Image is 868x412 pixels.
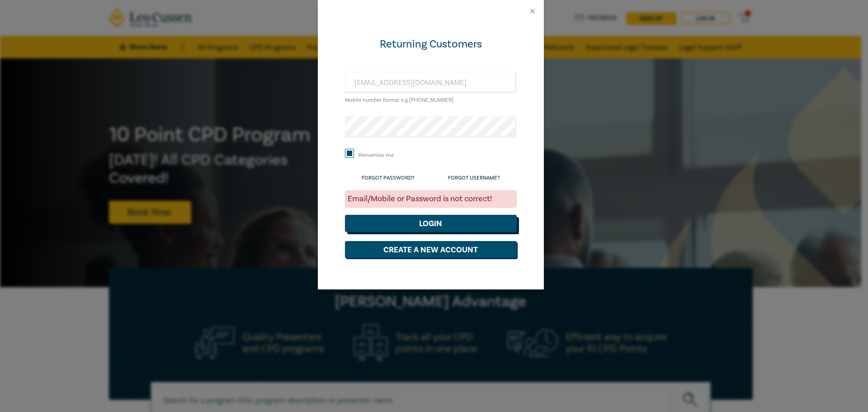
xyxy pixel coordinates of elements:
[528,7,537,15] button: Close
[345,190,517,208] div: Email/Mobile or Password is not correct!
[345,37,517,52] div: Returning Customers
[448,175,500,181] a: Forgot Username?
[345,241,517,258] button: Create a New Account
[345,215,517,232] button: Login
[345,72,517,94] input: Enter email or Mobile number
[362,175,415,181] a: Forgot Password?
[359,152,394,159] label: Remember me
[345,97,453,104] small: Mobile number format e.g [PHONE_NUMBER]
